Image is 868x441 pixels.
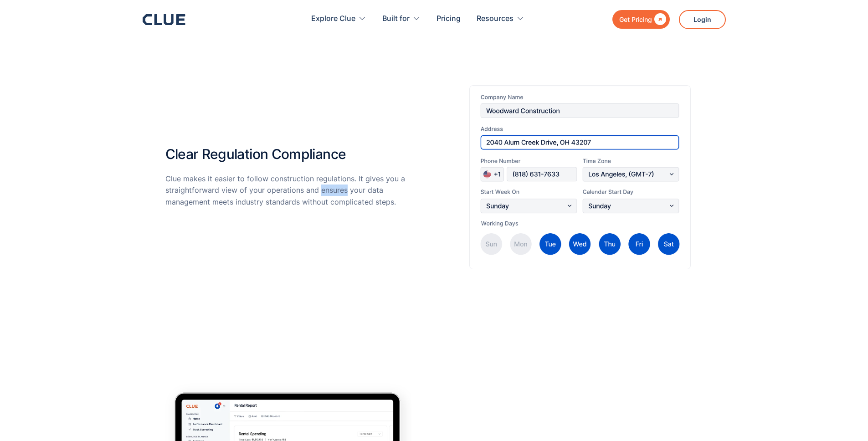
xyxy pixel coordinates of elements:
p: Clue makes it easier to follow construction regulations. It gives you a straightforward view of y... [165,173,411,208]
a: Login [679,10,726,29]
a: Pricing [437,5,461,33]
div: Explore Clue [311,5,366,33]
div: Built for [382,5,421,33]
div: Explore Clue [311,5,355,33]
div: Resources [477,5,524,33]
div: Built for [382,5,410,33]
h2: Clear Regulation Compliance [165,138,411,162]
div:  [652,14,666,25]
div: Resources [477,5,514,33]
div: Get Pricing [619,14,652,25]
a: Get Pricing [612,10,670,29]
img: Company set up screen [469,85,691,270]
